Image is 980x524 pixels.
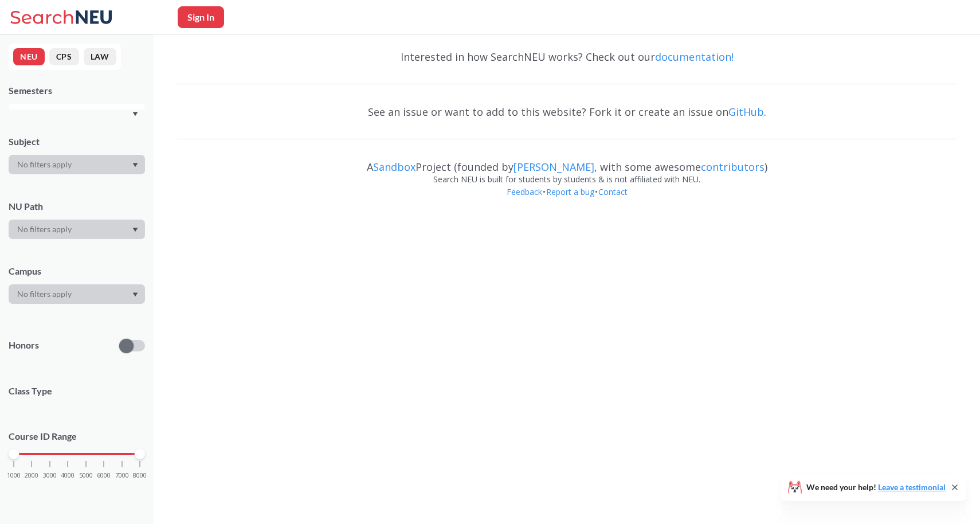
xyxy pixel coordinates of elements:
a: Leave a testimonial [878,482,946,492]
a: Report a bug [546,186,595,197]
div: NU Path [9,200,145,213]
a: Feedback [506,186,543,197]
a: [PERSON_NAME] [513,160,594,174]
div: Campus [9,265,145,277]
span: 8000 [133,472,147,479]
div: Subject [9,135,145,148]
button: Sign In [178,6,224,28]
a: Sandbox [373,160,415,174]
svg: Dropdown arrow [132,292,138,297]
button: CPS [49,48,79,65]
div: Search NEU is built for students by students & is not affiliated with NEU. [177,173,957,186]
span: 7000 [115,472,129,479]
span: 3000 [43,472,57,479]
svg: Dropdown arrow [132,112,138,116]
span: 2000 [25,472,38,479]
p: Honors [9,339,39,352]
div: Dropdown arrow [9,284,145,304]
a: contributors [701,160,765,174]
div: Dropdown arrow [9,220,145,239]
span: 5000 [79,472,93,479]
div: Interested in how SearchNEU works? Check out our [177,40,957,73]
div: See an issue or want to add to this website? Fork it or create an issue on . [177,95,957,128]
div: • • [177,186,957,216]
a: documentation! [655,50,734,64]
span: 1000 [7,472,21,479]
div: A Project (founded by , with some awesome ) [177,150,957,173]
a: GitHub [728,105,764,119]
span: 4000 [61,472,75,479]
div: Semesters [9,84,145,97]
span: 6000 [97,472,111,479]
button: LAW [84,48,116,65]
span: Class Type [9,385,145,397]
svg: Dropdown arrow [132,163,138,167]
span: We need your help! [806,483,946,491]
svg: Dropdown arrow [132,228,138,232]
a: Contact [598,186,628,197]
button: NEU [13,48,45,65]
div: Dropdown arrow [9,155,145,174]
p: Course ID Range [9,430,145,443]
